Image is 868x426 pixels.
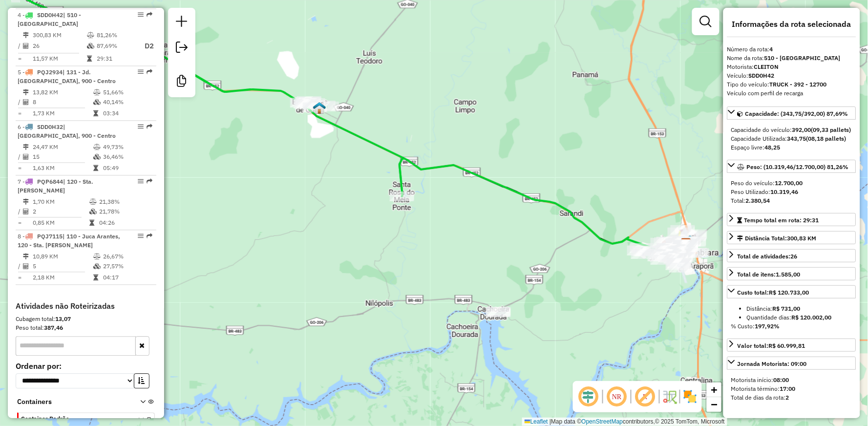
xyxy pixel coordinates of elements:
a: Total de itens:1.585,00 [727,267,856,280]
td: 27,57% [103,261,152,271]
strong: (09,33 pallets) [811,126,851,133]
span: Tempo total em rota: 29:31 [744,216,819,224]
span: 8 - [18,233,120,249]
div: Peso total: [16,323,156,332]
td: 05:49 [103,163,152,173]
strong: 10.319,46 [771,188,799,195]
em: Opções [138,12,144,18]
div: Motorista: [727,63,856,71]
strong: 343,75 [787,135,806,142]
i: % de utilização do peso [93,144,101,150]
h4: Informações da rota selecionada [727,20,856,29]
i: % de utilização da cubagem [87,43,94,49]
td: = [18,163,22,173]
h4: Atividades não Roteirizadas [16,301,156,311]
div: Atividade não roteirizada - WELLINGTON ABREU DA [486,307,510,317]
span: | 120 - Sta. [PERSON_NAME] [18,178,93,194]
strong: 12.700,00 [775,179,803,187]
span: + [711,383,718,396]
a: Leaflet [525,418,548,425]
span: 4 - [18,11,81,27]
span: PQJ7115 [37,233,63,240]
td: 8 [32,97,93,107]
a: Distância Total:300,83 KM [727,231,856,244]
span: Peso do veículo: [731,179,803,187]
div: Total de itens: [738,270,801,279]
span: SDD0H42 [37,11,63,19]
i: % de utilização do peso [93,254,101,259]
div: Tipo do veículo: [727,80,856,89]
strong: 2 [786,394,789,401]
strong: 17:00 [780,385,796,392]
button: Ordem crescente [134,373,149,388]
span: Total de atividades: [738,253,798,260]
i: Distância Total [23,199,29,205]
td: 21,78% [99,207,152,216]
td: / [18,207,22,216]
em: Rota exportada [147,69,152,75]
span: SDD0H32 [37,123,63,130]
em: Rota exportada [147,12,152,18]
i: Total de Atividades [23,209,29,214]
a: Total de atividades:26 [727,249,856,262]
strong: R$ 120.733,00 [769,289,809,296]
i: Tempo total em rota [93,275,98,280]
a: Valor total:R$ 60.999,81 [727,339,856,352]
td: / [18,40,22,52]
a: Tempo total em rota: 29:31 [727,213,856,226]
td: 04:26 [99,218,152,228]
div: Distância Total: [738,234,817,243]
div: Total: [731,196,852,205]
div: Peso Utilizado: [731,188,852,196]
td: 11,57 KM [32,54,86,64]
p: D2 [136,41,154,52]
strong: CLEITON [754,63,779,70]
td: 29:31 [96,54,135,64]
strong: R$ 120.002,00 [792,314,832,321]
td: 26,67% [103,252,152,261]
div: Total de dias da rota: [731,393,852,402]
strong: 392,00 [792,126,811,133]
td: 36,46% [103,152,152,162]
div: Jornada Motorista: 09:00 [738,360,807,368]
td: 03:34 [103,108,152,118]
td: 13,82 KM [32,87,93,97]
div: Cubagem total: [16,315,156,323]
a: OpenStreetMap [582,418,623,425]
strong: 510 - [GEOGRAPHIC_DATA] [764,54,841,62]
a: Jornada Motorista: 09:00 [727,357,856,370]
td: 21,38% [99,197,152,207]
i: % de utilização da cubagem [89,209,97,214]
td: 1,73 KM [32,108,93,118]
div: Capacidade do veículo: [731,126,852,134]
td: = [18,108,22,118]
div: Espaço livre: [731,143,852,152]
div: Capacidade Utilizada: [731,134,852,143]
td: 10,89 KM [32,252,93,261]
li: Distância: [747,304,852,313]
em: Opções [138,124,144,129]
li: Quantidade dias: [747,313,852,322]
i: Total de Atividades [23,263,29,269]
i: Total de Atividades [23,43,29,49]
strong: 13,07 [55,315,71,322]
td: 24,47 KM [32,142,93,152]
span: | 131 - Jd. [GEOGRAPHIC_DATA], 900 - Centro [18,68,116,85]
td: / [18,152,22,162]
strong: R$ 731,00 [773,305,801,312]
img: Exibir/Ocultar setores [682,389,698,405]
img: FAD ROSSAFA [684,235,697,248]
div: Peso: (10.319,46/12.700,00) 81,26% [727,175,856,209]
div: Motorista início: [731,376,852,384]
span: Containers [17,397,127,407]
div: Capacidade: (343,75/392,00) 87,69% [727,122,856,156]
td: 0,85 KM [32,218,89,228]
i: Distância Total [23,89,29,95]
td: 51,66% [103,87,152,97]
strong: 387,46 [44,324,63,331]
a: Capacidade: (343,75/392,00) 87,69% [727,106,856,120]
div: Custo total:R$ 120.733,00 [727,300,856,335]
strong: 08:00 [774,376,789,383]
td: / [18,261,22,271]
a: Nova sessão e pesquisa [172,12,191,34]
